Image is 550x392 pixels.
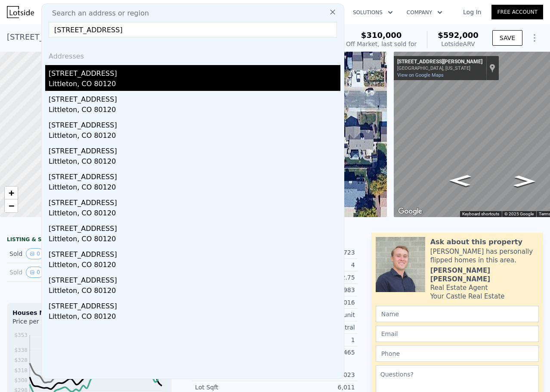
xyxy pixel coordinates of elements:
[376,306,539,322] input: Name
[376,345,539,362] input: Phone
[14,332,28,338] tspan: $353
[462,211,499,217] button: Keyboard shortcuts
[49,168,340,182] div: [STREET_ADDRESS]
[195,383,275,392] div: Lot Sqft
[275,261,355,269] div: 4
[49,182,340,194] div: Littleton, CO 80120
[49,208,340,220] div: Littleton, CO 80120
[14,367,28,373] tspan: $318
[430,247,539,264] div: [PERSON_NAME] has personally flipped homes in this area.
[26,248,44,259] button: View historical data
[5,199,18,212] a: Zoom out
[361,31,402,40] span: $310,000
[489,63,495,73] a: Show location on map
[275,383,355,392] div: 6,011
[14,357,28,363] tspan: $328
[396,206,424,217] a: Open this area in Google Maps (opens a new window)
[49,105,340,117] div: Littleton, CO 80120
[26,267,44,278] button: View historical data
[440,172,480,189] path: Go East, W Bowles Cir
[9,187,14,198] span: +
[49,143,340,156] div: [STREET_ADDRESS]
[49,65,340,79] div: [STREET_ADDRESS]
[397,65,482,71] div: [GEOGRAPHIC_DATA], [US_STATE]
[430,237,522,247] div: Ask about this property
[430,292,505,301] div: Your Castle Real Estate
[492,30,522,46] button: SAVE
[49,246,340,260] div: [STREET_ADDRESS]
[49,156,340,168] div: Littleton, CO 80120
[396,206,424,217] img: Google
[49,117,340,131] div: [STREET_ADDRESS]
[430,266,539,283] div: [PERSON_NAME] [PERSON_NAME]
[376,326,539,342] input: Email
[49,234,340,246] div: Littleton, CO 80120
[438,40,479,48] div: Lotside ARV
[7,6,34,18] img: Lotside
[12,317,90,331] div: Price per Square Foot
[430,283,488,292] div: Real Estate Agent
[453,8,491,16] a: Log In
[400,5,449,20] button: Company
[438,31,479,40] span: $592,000
[9,267,83,278] div: Sold
[346,40,417,48] div: Off Market, last sold for
[12,308,166,317] div: Houses Median Sale
[7,31,249,43] div: [STREET_ADDRESS][PERSON_NAME] , Dakota Ridge , CO 80127
[49,260,340,272] div: Littleton, CO 80120
[49,131,340,143] div: Littleton, CO 80120
[275,298,355,307] div: 2016
[397,72,444,78] a: View on Google Maps
[9,200,14,211] span: −
[9,248,83,259] div: Sold
[49,298,340,311] div: [STREET_ADDRESS]
[5,187,18,199] a: Zoom in
[49,220,340,234] div: [STREET_ADDRESS]
[14,377,28,383] tspan: $308
[346,5,400,20] button: Solutions
[49,311,340,324] div: Littleton, CO 80120
[275,311,355,319] div: Forced air unit
[49,272,340,286] div: [STREET_ADDRESS]
[526,29,543,47] button: Show Options
[49,194,340,208] div: [STREET_ADDRESS]
[49,22,337,37] input: Enter an address, city, region, neighborhood or zip code
[49,91,340,105] div: [STREET_ADDRESS]
[14,347,28,353] tspan: $338
[7,236,172,245] div: LISTING & SALE HISTORY
[49,286,340,298] div: Littleton, CO 80120
[504,212,534,216] span: © 2025 Google
[491,5,543,19] a: Free Account
[504,173,545,190] path: Go West, W Bowles Cir
[45,8,149,19] span: Search an address or region
[49,79,340,91] div: Littleton, CO 80120
[397,59,482,65] div: [STREET_ADDRESS][PERSON_NAME]
[45,44,340,65] div: Addresses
